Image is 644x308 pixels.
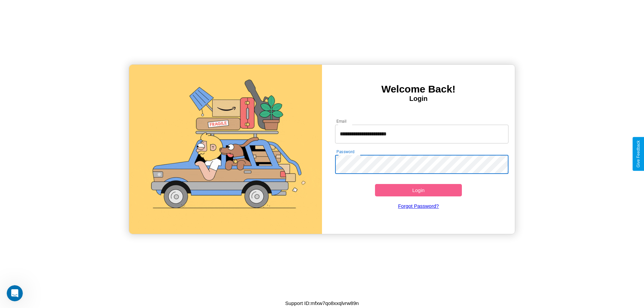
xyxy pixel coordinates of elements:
[322,83,515,95] h3: Welcome Back!
[285,299,359,308] p: Support ID: mfxw7qo8xxqlvrw89n
[322,95,515,103] h4: Login
[7,285,23,301] iframe: Intercom live chat
[375,184,462,196] button: Login
[336,149,354,155] label: Password
[332,196,505,215] a: Forgot Password?
[636,140,641,168] div: Give Feedback
[336,118,347,124] label: Email
[129,65,322,234] img: gif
